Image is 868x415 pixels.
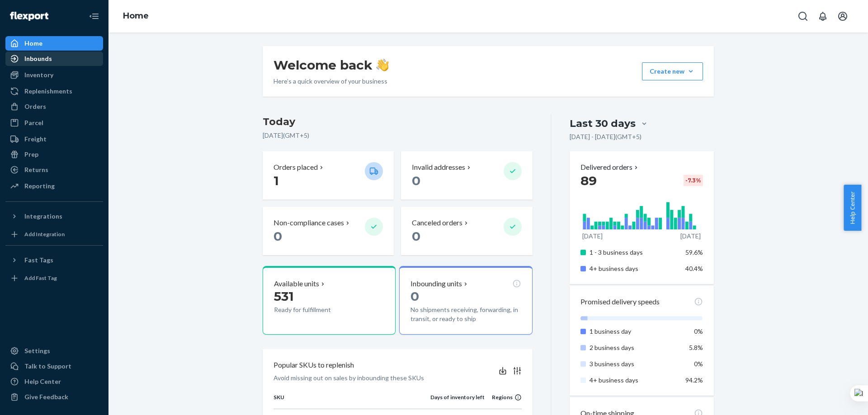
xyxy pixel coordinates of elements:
[410,279,462,289] p: Inbounding units
[680,232,701,241] p: [DATE]
[274,162,318,173] p: Orders placed
[24,135,47,144] div: Freight
[5,84,103,98] a: Replenishments
[263,151,394,200] button: Orders placed 1
[274,228,282,244] span: 0
[5,344,103,358] a: Settings
[412,173,420,188] span: 0
[570,132,642,141] p: [DATE] - [DATE] ( GMT+5 )
[685,376,703,384] span: 94.2%
[694,360,703,368] span: 0%
[24,346,50,355] div: Settings
[5,132,103,146] a: Freight
[24,39,42,48] div: Home
[5,163,103,177] a: Returns
[794,7,812,25] button: Open Search Box
[580,162,640,173] button: Delivered orders
[24,87,72,96] div: Replenishments
[274,393,430,409] th: SKU
[430,393,485,409] th: Days of inventory left
[590,343,679,352] p: 2 business days
[66,6,99,14] span: Support
[274,360,354,370] p: Popular SKUs to replenish
[5,68,103,82] a: Inventory
[24,212,62,221] div: Integrations
[24,230,65,238] div: Add Integration
[5,99,103,114] a: Orders
[274,305,358,314] p: Ready for fulfillment
[24,274,57,282] div: Add Fast Tag
[685,265,703,272] span: 40.4%
[582,232,603,241] p: [DATE]
[410,305,521,323] p: No shipments receiving, forwarding, in transit, or ready to ship
[24,102,46,111] div: Orders
[5,271,103,285] a: Add Fast Tag
[24,362,71,371] div: Talk to Support
[123,11,149,21] a: Home
[24,54,52,63] div: Inbounds
[263,115,533,129] h3: Today
[399,266,532,335] button: Inbounding units0No shipments receiving, forwarding, in transit, or ready to ship
[24,182,55,191] div: Reporting
[24,256,53,265] div: Fast Tags
[5,36,103,51] a: Home
[5,374,103,389] a: Help Center
[263,131,533,140] p: [DATE] ( GMT+5 )
[401,207,532,255] button: Canceled orders 0
[685,248,703,256] span: 59.6%
[5,51,103,66] a: Inbounds
[834,7,852,25] button: Open account menu
[24,150,38,159] div: Prep
[684,175,703,186] div: -7.3 %
[5,390,103,404] button: Give Feedback
[844,185,861,231] button: Help Center
[412,162,465,173] p: Invalid addresses
[5,179,103,193] a: Reporting
[590,359,679,368] p: 3 business days
[642,62,703,80] button: Create new
[485,393,522,401] div: Regions
[274,289,294,304] span: 531
[24,392,68,401] div: Give Feedback
[814,7,832,25] button: Open notifications
[24,165,48,174] div: Returns
[263,266,396,335] button: Available units531Ready for fulfillment
[24,70,53,79] div: Inventory
[410,289,419,304] span: 0
[5,227,103,242] a: Add Integration
[10,12,48,21] img: Flexport logo
[5,116,103,130] a: Parcel
[274,279,319,289] p: Available units
[590,376,679,385] p: 4+ business days
[590,264,679,273] p: 4+ business days
[24,118,43,127] div: Parcel
[5,253,103,267] button: Fast Tags
[590,327,679,336] p: 1 business day
[5,209,103,224] button: Integrations
[580,173,597,188] span: 89
[5,147,103,162] a: Prep
[85,7,103,25] button: Close Navigation
[401,151,532,200] button: Invalid addresses 0
[694,327,703,335] span: 0%
[274,373,424,382] p: Avoid missing out on sales by inbounding these SKUs
[412,228,420,244] span: 0
[24,377,61,386] div: Help Center
[376,59,389,71] img: hand-wave emoji
[274,77,389,86] p: Here’s a quick overview of your business
[590,248,679,257] p: 1 - 3 business days
[274,173,279,188] span: 1
[274,218,344,228] p: Non-compliance cases
[412,218,462,228] p: Canceled orders
[580,297,660,307] p: Promised delivery speeds
[263,207,394,255] button: Non-compliance cases 0
[570,117,636,131] div: Last 30 days
[274,57,389,73] h1: Welcome back
[5,359,103,373] button: Talk to Support
[689,344,703,351] span: 5.8%
[116,3,156,29] ol: breadcrumbs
